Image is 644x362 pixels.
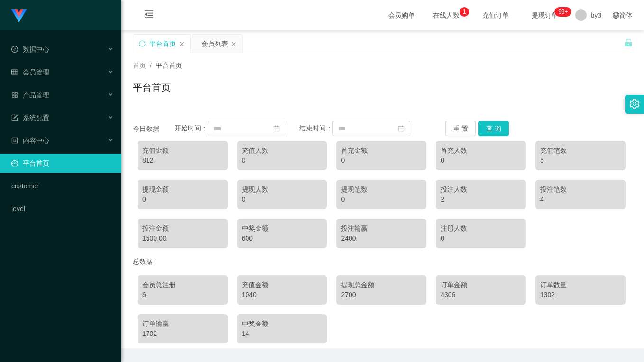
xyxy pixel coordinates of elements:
button: 重 置 [445,121,476,136]
span: 充值订单 [478,12,514,19]
span: 内容中心 [11,137,49,144]
i: 图标: check-circle-o [11,46,18,53]
span: 系统配置 [11,114,49,121]
p: 1 [463,7,466,17]
i: 图标: calendar [398,125,405,132]
div: 投注笔数 [540,185,621,195]
div: 6 [142,290,223,300]
i: 图标: form [11,114,18,121]
i: 图标: close [231,41,237,47]
div: 2 [441,195,521,204]
i: 图标: calendar [273,125,280,132]
div: 1500.00 [142,233,223,243]
i: 图标: setting [629,99,640,109]
div: 平台首页 [149,35,176,53]
div: 投注金额 [142,223,223,233]
div: 0 [142,195,223,204]
i: 图标: global [613,12,619,19]
div: 提现笔数 [341,185,422,195]
div: 投注输赢 [341,223,422,233]
span: 结束时间： [299,124,332,132]
span: 开始时间： [175,124,208,132]
div: 今日数据 [133,124,175,134]
div: 充值笔数 [540,146,621,156]
div: 600 [242,233,322,243]
h1: 平台首页 [133,80,171,94]
div: 会员列表 [202,35,228,53]
div: 0 [441,156,521,166]
a: level [11,199,114,218]
div: 4306 [441,290,521,300]
div: 总数据 [133,253,633,270]
div: 0 [441,233,521,243]
div: 提现总金额 [341,280,422,290]
div: 14 [242,329,322,339]
div: 订单金额 [441,280,521,290]
div: 中奖金额 [242,319,322,329]
div: 投注人数 [441,185,521,195]
i: 图标: sync [139,40,146,47]
span: 数据中心 [11,46,49,53]
div: 充值金额 [142,146,223,156]
div: 首充金额 [341,146,422,156]
sup: 333 [554,7,571,17]
div: 4 [540,195,621,204]
span: 平台首页 [156,62,182,69]
div: 0 [242,195,322,204]
div: 中奖金额 [242,223,322,233]
div: 注册人数 [441,223,521,233]
div: 会员总注册 [142,280,223,290]
a: 图标: dashboard平台首页 [11,154,114,173]
div: 0 [242,156,322,166]
div: 812 [142,156,223,166]
div: 订单输赢 [142,319,223,329]
span: 产品管理 [11,91,49,99]
div: 提现金额 [142,185,223,195]
i: 图标: table [11,69,18,75]
div: 首充人数 [441,146,521,156]
div: 1040 [242,290,322,300]
span: 提现订单 [527,12,563,19]
div: 5 [540,156,621,166]
span: 会员管理 [11,68,49,76]
div: 充值人数 [242,146,322,156]
span: 在线人数 [428,12,464,19]
div: 0 [341,195,422,204]
sup: 1 [460,7,469,17]
i: 图标: appstore-o [11,92,18,98]
div: 1702 [142,329,223,339]
i: 图标: close [179,41,184,47]
div: 1302 [540,290,621,300]
div: 提现人数 [242,185,322,195]
a: customer [11,176,114,195]
div: 订单数量 [540,280,621,290]
div: 2700 [341,290,422,300]
i: 图标: unlock [624,38,633,47]
i: 图标: menu-fold [133,0,165,31]
button: 查 询 [478,121,509,136]
div: 2400 [341,233,422,243]
div: 0 [341,156,422,166]
span: / [150,62,152,69]
span: 首页 [133,62,146,69]
div: 充值金额 [242,280,322,290]
img: logo.9652507e.png [11,9,27,23]
i: 图标: profile [11,137,18,144]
